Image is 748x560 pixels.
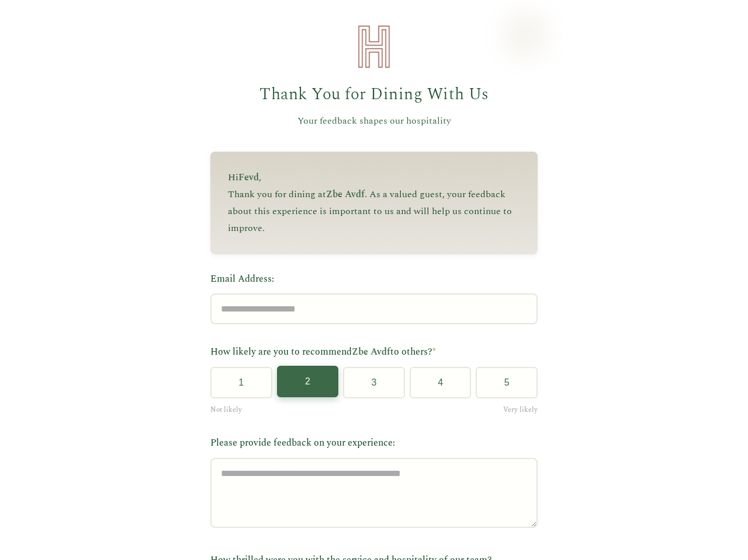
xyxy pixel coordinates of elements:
[228,186,520,236] p: Thank you for dining at . As a valued guest, your feedback about this experience is important to ...
[210,114,538,129] p: Your feedback shapes our hospitality
[210,82,538,108] h1: Thank You for Dining With Us
[476,367,538,398] button: 5
[210,436,538,451] label: Please provide feedback on your experience:
[238,170,259,184] span: Fevd
[277,366,339,397] button: 2
[210,272,538,287] label: Email Address:
[210,367,272,398] button: 1
[352,345,390,359] span: Zbe Avdf
[410,367,472,398] button: 4
[351,23,397,70] img: Heirloom Hospitality Logo
[343,367,405,398] button: 3
[210,345,538,360] label: How likely are you to recommend to others?
[503,404,538,415] span: Very likely
[210,404,242,415] span: Not likely
[326,187,365,201] span: Zbe Avdf
[228,169,520,186] p: Hi ,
